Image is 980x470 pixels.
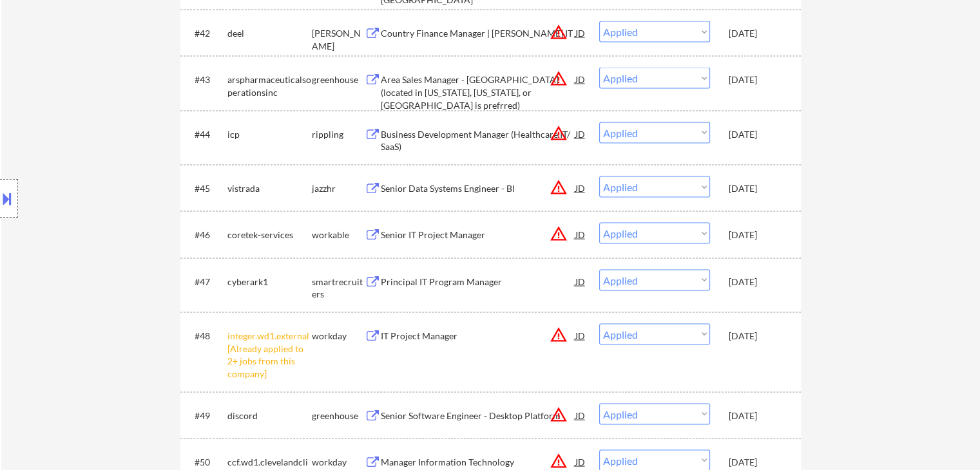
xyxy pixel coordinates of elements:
[729,27,785,40] div: [DATE]
[550,326,568,344] button: warning_amber
[227,128,312,141] div: icp
[312,330,365,343] div: workday
[550,406,568,424] button: warning_amber
[195,73,217,86] div: #43
[227,182,312,195] div: vistrada
[195,27,217,40] div: #42
[227,409,312,422] div: discord
[312,456,365,469] div: workday
[550,452,568,470] button: warning_amber
[227,330,312,380] div: integer.wd1.external [Already applied to 2+ jobs from this company]
[729,456,785,469] div: [DATE]
[381,128,575,153] div: Business Development Manager (Healthcare IT/ SaaS)
[195,330,217,343] div: #48
[312,128,365,141] div: rippling
[729,229,785,241] div: [DATE]
[550,225,568,243] button: warning_amber
[227,229,312,241] div: coretek-services
[574,122,587,146] div: JD
[227,73,312,99] div: arspharmaceuticalsoperationsinc
[381,330,575,343] div: IT Project Manager
[574,404,587,427] div: JD
[312,27,365,52] div: [PERSON_NAME]
[550,124,568,142] button: warning_amber
[195,409,217,422] div: #49
[574,68,587,91] div: JD
[381,73,575,111] div: Area Sales Manager - [GEOGRAPHIC_DATA] (located in [US_STATE], [US_STATE], or [GEOGRAPHIC_DATA] i...
[381,229,575,241] div: Senior IT Project Manager
[550,70,568,88] button: warning_amber
[574,324,587,347] div: JD
[574,176,587,200] div: JD
[729,182,785,195] div: [DATE]
[550,178,568,196] button: warning_amber
[550,23,568,41] button: warning_amber
[729,73,785,86] div: [DATE]
[227,276,312,288] div: cyberark1
[312,182,365,195] div: jazzhr
[381,409,575,422] div: Senior Software Engineer - Desktop Platform
[574,223,587,246] div: JD
[574,270,587,293] div: JD
[312,409,365,422] div: greenhouse
[381,182,575,195] div: Senior Data Systems Engineer - BI
[381,456,575,469] div: Manager Information Technology
[729,276,785,288] div: [DATE]
[227,27,312,40] div: deel
[381,276,575,288] div: Principal IT Program Manager
[574,21,587,44] div: JD
[195,456,217,469] div: #50
[729,330,785,343] div: [DATE]
[312,276,365,301] div: smartrecruiters
[381,27,575,40] div: Country Finance Manager | [PERSON_NAME] IT
[729,128,785,141] div: [DATE]
[312,73,365,86] div: greenhouse
[729,409,785,422] div: [DATE]
[312,229,365,241] div: workable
